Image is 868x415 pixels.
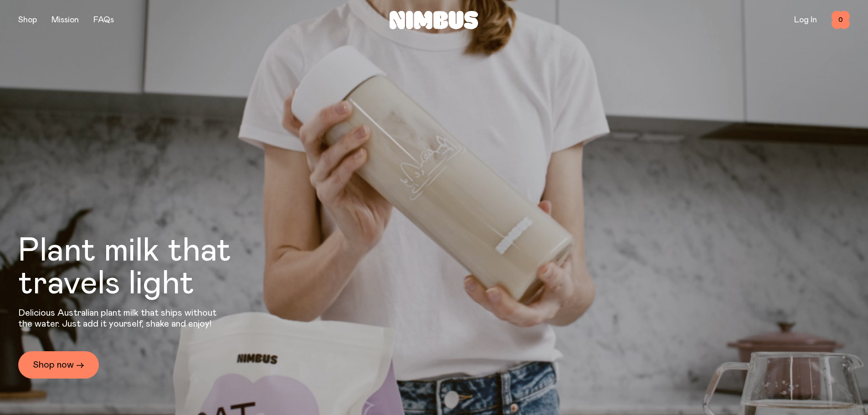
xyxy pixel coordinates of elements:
[93,16,114,24] a: FAQs
[18,235,281,300] h1: Plant milk that travels light
[794,16,817,24] a: Log In
[18,351,99,379] a: Shop now →
[18,307,222,329] p: Delicious Australian plant milk that ships without the water. Just add it yourself, shake and enjoy!
[832,11,850,29] button: 0
[51,16,79,24] a: Mission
